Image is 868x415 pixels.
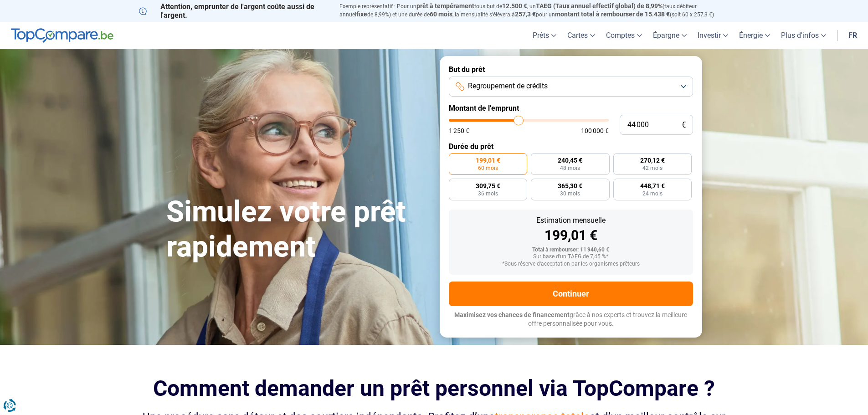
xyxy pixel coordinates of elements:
[478,191,498,196] span: 36 mois
[476,157,500,164] span: 199,01 €
[430,10,452,18] span: 60 mois
[449,77,693,97] button: Regroupement de crédits
[449,104,693,113] label: Montant de l'emprunt
[642,191,663,196] span: 24 mois
[456,254,686,260] div: Sur base d'un TAEG de 7,45 %*
[734,22,776,49] a: Énergie
[601,22,647,49] a: Comptes
[454,311,570,318] span: Maximisez vos chances de financement
[456,261,686,267] div: *Sous réserve d'acceptation par les organismes prêteurs
[449,311,693,328] p: grâce à nos experts et trouvez la meilleure offre personnalisée pour vous.
[416,2,474,10] span: prêt à tempérament
[476,183,500,189] span: 309,75 €
[558,183,582,189] span: 365,30 €
[555,10,670,18] span: montant total à rembourser de 15.438 €
[11,28,113,43] img: TopCompare
[558,157,582,164] span: 240,45 €
[449,282,693,306] button: Continuer
[502,2,527,10] span: 12.500 €
[560,165,580,171] span: 48 mois
[449,128,469,134] span: 1 250 €
[536,2,663,10] span: TAEG (Taux annuel effectif global) de 8,99%
[682,121,686,129] span: €
[647,22,692,49] a: Épargne
[562,22,601,49] a: Cartes
[456,229,686,242] div: 199,01 €
[139,2,329,20] p: Attention, emprunter de l'argent coûte aussi de l'argent.
[356,10,367,18] span: fixe
[515,10,536,18] span: 257,3 €
[478,165,498,171] span: 60 mois
[339,2,729,19] p: Exemple représentatif : Pour un tous but de , un (taux débiteur annuel de 8,99%) et une durée de ...
[560,191,580,196] span: 30 mois
[692,22,734,49] a: Investir
[456,247,686,253] div: Total à rembourser: 11 940,60 €
[449,142,693,151] label: Durée du prêt
[640,157,665,164] span: 270,12 €
[456,217,686,224] div: Estimation mensuelle
[843,22,863,49] a: fr
[640,183,665,189] span: 448,71 €
[449,65,693,74] label: But du prêt
[527,22,562,49] a: Prêts
[776,22,832,49] a: Plus d'infos
[468,81,548,91] span: Regroupement de crédits
[166,195,429,265] h1: Simulez votre prêt rapidement
[642,165,663,171] span: 42 mois
[581,128,609,134] span: 100 000 €
[139,376,729,401] h2: Comment demander un prêt personnel via TopCompare ?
